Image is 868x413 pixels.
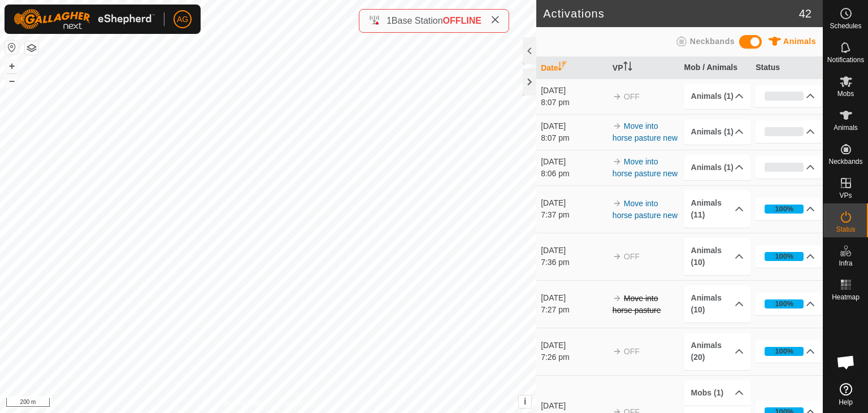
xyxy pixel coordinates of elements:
[830,23,861,29] span: Schedules
[799,5,811,22] span: 42
[387,16,392,25] span: 1
[5,41,19,54] button: Reset Map
[177,14,188,25] span: AG
[684,190,750,228] p-accordion-header: Animals (11)
[541,132,607,144] div: 8:07 pm
[613,294,661,315] s: Move into horse pasture
[765,163,804,172] div: 0%
[541,168,607,180] div: 8:06 pm
[756,293,822,315] p-accordion-header: 100%
[224,398,266,408] a: Privacy Policy
[828,158,862,165] span: Neckbands
[541,245,607,257] div: [DATE]
[684,285,750,323] p-accordion-header: Animals (10)
[765,92,804,101] div: 0%
[684,155,750,180] p-accordion-header: Animals (1)
[541,340,607,351] div: [DATE]
[839,192,852,199] span: VPs
[613,157,622,166] img: arrow
[756,198,822,220] p-accordion-header: 100%
[756,156,822,179] p-accordion-header: 0%
[839,399,853,406] span: Help
[765,299,804,308] div: 100%
[613,121,622,131] img: arrow
[756,245,822,268] p-accordion-header: 100%
[541,292,607,304] div: [DATE]
[613,92,622,101] img: arrow
[756,120,822,143] p-accordion-header: 0%
[765,347,804,356] div: 100%
[823,379,868,410] a: Help
[536,57,608,79] th: Date
[775,251,793,262] div: 100%
[541,304,607,316] div: 7:27 pm
[765,205,804,214] div: 100%
[5,59,19,73] button: +
[541,257,607,268] div: 7:36 pm
[541,209,607,221] div: 7:37 pm
[834,124,858,131] span: Animals
[541,120,607,132] div: [DATE]
[613,157,678,178] a: Move into horse pasture new
[5,74,19,88] button: –
[827,56,864,63] span: Notifications
[541,351,607,363] div: 7:26 pm
[624,252,640,261] span: OFF
[756,85,822,107] p-accordion-header: 0%
[765,252,804,261] div: 100%
[836,226,855,233] span: Status
[783,37,816,46] span: Animals
[765,127,804,136] div: 0%
[541,156,607,168] div: [DATE]
[756,340,822,363] p-accordion-header: 100%
[684,333,750,370] p-accordion-header: Animals (20)
[524,397,526,406] span: i
[541,97,607,108] div: 8:07 pm
[25,41,38,55] button: Map Layers
[519,395,531,408] button: i
[680,57,752,79] th: Mob / Animals
[541,197,607,209] div: [DATE]
[541,85,607,97] div: [DATE]
[775,298,793,309] div: 100%
[613,347,622,356] img: arrow
[392,16,443,25] span: Base Station
[751,57,823,79] th: Status
[624,347,640,356] span: OFF
[829,345,863,379] div: Chat öffnen
[613,121,678,142] a: Move into horse pasture new
[558,63,567,72] p-sorticon: Activate to sort
[543,7,799,20] h2: Activations
[613,294,622,303] img: arrow
[684,119,750,145] p-accordion-header: Animals (1)
[684,238,750,275] p-accordion-header: Animals (10)
[684,84,750,109] p-accordion-header: Animals (1)
[613,199,622,208] img: arrow
[624,92,640,101] span: OFF
[541,400,607,412] div: [DATE]
[684,380,750,406] p-accordion-header: Mobs (1)
[613,252,622,261] img: arrow
[443,16,481,25] span: OFFLINE
[613,199,678,220] a: Move into horse pasture new
[608,57,680,79] th: VP
[839,260,852,267] span: Infra
[279,398,313,408] a: Contact Us
[14,9,155,29] img: Gallagher Logo
[690,37,735,46] span: Neckbands
[775,203,793,214] div: 100%
[832,294,860,301] span: Heatmap
[623,63,632,72] p-sorticon: Activate to sort
[837,90,854,97] span: Mobs
[775,346,793,357] div: 100%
